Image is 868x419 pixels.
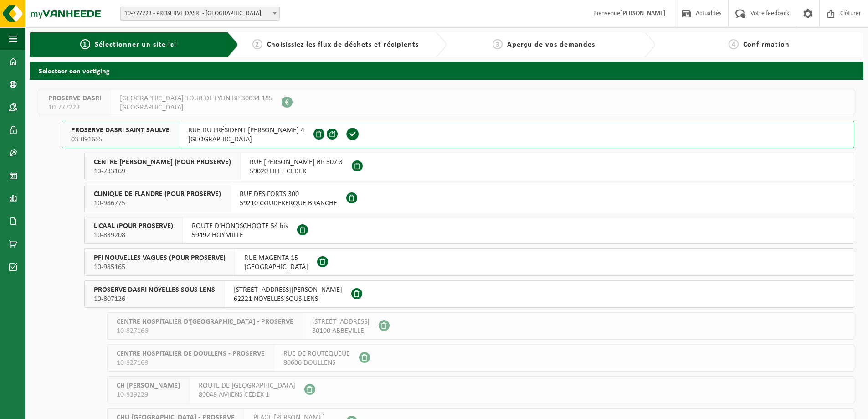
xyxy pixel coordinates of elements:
[120,94,272,103] span: [GEOGRAPHIC_DATA] TOUR DE LYON BP 30034 185
[117,349,265,358] span: CENTRE HOSPITALIER DE DOULLENS - PROSERVE
[80,39,90,49] span: 1
[117,381,180,390] span: CH [PERSON_NAME]
[199,390,295,399] span: 80048 AMIENS CEDEX 1
[250,158,343,167] span: RUE [PERSON_NAME] BP 307 3
[84,280,854,308] button: PROSERVE DASRI NOYELLES SOUS LENS 10-807126 [STREET_ADDRESS][PERSON_NAME]62221 NOYELLES SOUS LENS
[192,222,288,231] span: ROUTE D'HONDSCHOOTE 54 bis
[240,190,337,199] span: RUE DES FORTS 300
[48,103,101,112] span: 10-777223
[94,295,215,304] span: 10-807126
[234,295,342,304] span: 62221 NOYELLES SOUS LENS
[244,263,308,272] span: [GEOGRAPHIC_DATA]
[84,217,854,244] button: LICAAL (POUR PROSERVE) 10-839208 ROUTE D'HONDSCHOOTE 54 bis59492 HOYMILLE
[71,126,169,135] span: PROSERVE DASRI SAINT SAULVE
[94,167,231,176] span: 10-733169
[48,94,101,103] span: PROSERVE DASRI
[188,126,304,135] span: RUE DU PRÉSIDENT [PERSON_NAME] 4
[729,39,739,49] span: 4
[240,199,337,208] span: 59210 COUDEKERQUE BRANCHE
[252,39,262,49] span: 2
[120,7,280,21] span: 10-777223 - PROSERVE DASRI - PARIS 12EME ARRONDISSEMENT
[283,358,350,367] span: 80600 DOULLENS
[188,135,304,144] span: [GEOGRAPHIC_DATA]
[117,317,293,326] span: CENTRE HOSPITALIER D'[GEOGRAPHIC_DATA] - PROSERVE
[120,103,272,112] span: [GEOGRAPHIC_DATA]
[234,285,342,295] span: [STREET_ADDRESS][PERSON_NAME]
[620,10,666,17] strong: [PERSON_NAME]
[62,121,854,148] button: PROSERVE DASRI SAINT SAULVE 03-091655 RUE DU PRÉSIDENT [PERSON_NAME] 4[GEOGRAPHIC_DATA]
[117,358,265,367] span: 10-827168
[192,231,288,240] span: 59492 HOYMILLE
[117,390,180,399] span: 10-839229
[94,285,215,295] span: PROSERVE DASRI NOYELLES SOUS LENS
[94,263,226,272] span: 10-985165
[84,153,854,180] button: CENTRE [PERSON_NAME] (POUR PROSERVE) 10-733169 RUE [PERSON_NAME] BP 307 359020 LILLE CEDEX
[117,326,293,336] span: 10-827166
[244,253,308,263] span: RUE MAGENTA 15
[84,185,854,212] button: CLINIQUE DE FLANDRE (POUR PROSERVE) 10-986775 RUE DES FORTS 30059210 COUDEKERQUE BRANCHE
[94,190,221,199] span: CLINIQUE DE FLANDRE (POUR PROSERVE)
[30,62,863,79] h2: Selecteer een vestiging
[95,41,176,48] span: Sélectionner un site ici
[312,317,370,326] span: [STREET_ADDRESS]
[71,135,169,144] span: 03-091655
[94,222,173,231] span: LICAAL (POUR PROSERVE)
[199,381,295,390] span: ROUTE DE [GEOGRAPHIC_DATA]
[84,248,854,276] button: PFI NOUVELLES VAGUES (POUR PROSERVE) 10-985165 RUE MAGENTA 15[GEOGRAPHIC_DATA]
[250,167,343,176] span: 59020 LILLE CEDEX
[312,326,370,336] span: 80100 ABBEVILLE
[283,349,350,358] span: RUE DE ROUTEQUEUE
[94,199,221,208] span: 10-986775
[94,231,173,240] span: 10-839208
[121,7,279,20] span: 10-777223 - PROSERVE DASRI - PARIS 12EME ARRONDISSEMENT
[94,253,226,263] span: PFI NOUVELLES VAGUES (POUR PROSERVE)
[493,39,503,49] span: 3
[267,41,419,48] span: Choisissiez les flux de déchets et récipients
[743,41,790,48] span: Confirmation
[94,158,231,167] span: CENTRE [PERSON_NAME] (POUR PROSERVE)
[507,41,595,48] span: Aperçu de vos demandes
